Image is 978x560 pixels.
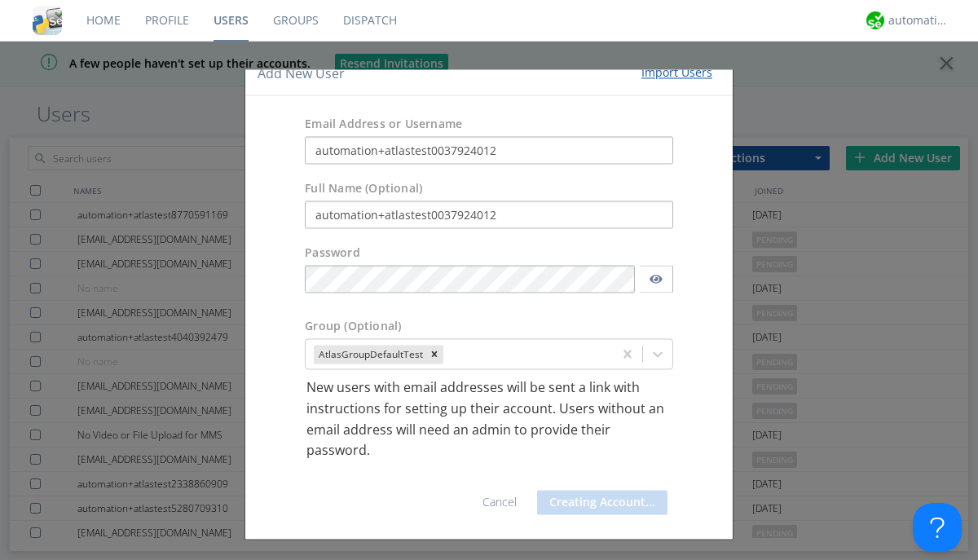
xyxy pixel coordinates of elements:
input: Julie Appleseed [305,201,673,229]
div: Import Users [641,64,712,81]
div: AtlasGroupDefaultTest [314,345,425,364]
h4: Add New User [258,64,345,83]
div: automation+atlas [888,12,949,29]
a: Cancel [482,494,517,509]
label: Email Address or Username [305,117,462,133]
p: New users with email addresses will be sent a link with instructions for setting up their account... [306,378,672,461]
img: cddb5a64eb264b2086981ab96f4c1ba7 [33,6,62,35]
label: Group (Optional) [305,319,401,335]
div: Remove AtlasGroupDefaultTest [425,345,443,364]
label: Full Name (Optional) [305,181,422,197]
input: e.g. email@address.com, Housekeeping1 [305,137,673,165]
label: Password [305,245,360,262]
img: d2d01cd9b4174d08988066c6d424eccd [866,11,884,29]
button: Creating Account... [537,490,667,514]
